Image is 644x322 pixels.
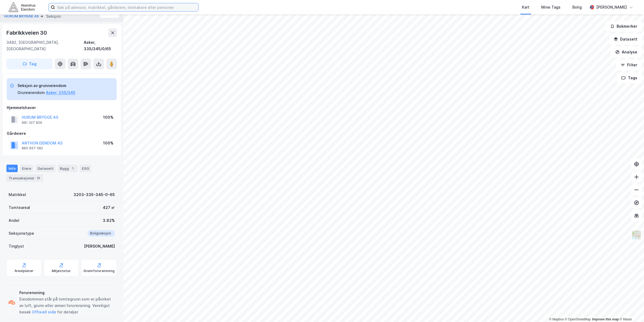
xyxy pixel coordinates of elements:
div: 3203-335-345-0-65 [74,191,115,198]
div: Transaksjoner [6,174,43,182]
button: Datasett [609,34,642,45]
div: Asker, 335/345/0/65 [84,39,117,52]
div: Miljøstatus [52,269,71,273]
a: OpenStreetMap [565,317,591,321]
div: 427 ㎡ [103,204,115,211]
div: Kontrollprogram for chat [617,296,644,322]
div: Info [6,165,18,172]
div: Tomteareal [9,204,30,211]
button: Filter [616,60,642,70]
button: Analyse [611,47,642,57]
button: Tag [6,59,53,69]
a: Mapbox [549,317,564,321]
div: 3482, [GEOGRAPHIC_DATA], [GEOGRAPHIC_DATA] [6,39,84,52]
iframe: Chat Widget [617,296,644,322]
div: [PERSON_NAME] [84,243,115,249]
div: Seksjon [46,13,61,20]
div: Matrikkel [9,191,26,198]
img: akershus-eiendom-logo.9091f326c980b4bce74ccdd9f866810c.svg [9,2,35,12]
div: Forurensning [19,290,115,296]
button: Asker, 335/345 [46,89,75,96]
div: 100% [103,140,114,146]
div: Mine Tags [541,4,561,10]
div: 13 [36,175,41,181]
div: [PERSON_NAME] [596,4,627,10]
div: Fabrikkveien 30 [6,28,48,37]
div: Bygg [58,165,78,172]
div: Bolig [572,4,582,10]
div: 981 327 829 [22,121,42,125]
div: 885 857 582 [22,146,43,150]
a: Improve this map [592,317,619,321]
div: Grunneiendom [17,89,45,96]
div: Seksjon av grunneiendom [17,82,75,89]
button: HURUM BRYGGE AS [4,14,40,19]
div: Eiendommen står på tomtegrunn som er påvirket av luft, grunn eller annen forurensning. Vennligst ... [19,296,115,315]
button: Bokmerker [606,21,642,32]
div: Datasett [35,165,56,172]
div: Gårdeiere [7,130,117,137]
div: Hjemmelshaver [7,104,117,111]
div: Seksjonstype [9,230,34,237]
div: Andel [9,217,19,224]
div: 1 [70,166,75,171]
div: 3.82% [103,217,115,224]
button: Tags [617,73,642,83]
input: Søk på adresse, matrikkel, gårdeiere, leietakere eller personer [55,3,198,11]
div: Kart [522,4,529,10]
div: Arealplaner [14,269,34,273]
div: Tinglyst [9,243,24,249]
img: Z [631,230,642,240]
div: 100% [103,114,114,121]
div: Grunnforurensning [83,269,115,273]
div: ESG [80,165,91,172]
div: Eiere [20,165,33,172]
